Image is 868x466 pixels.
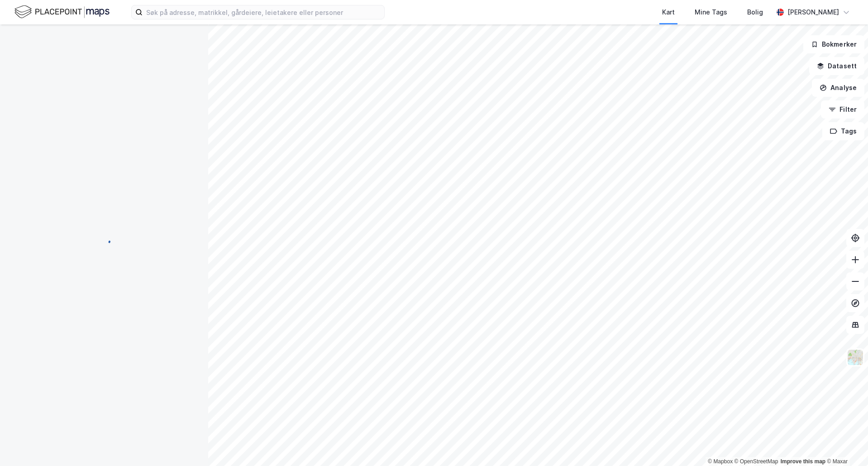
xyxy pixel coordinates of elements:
div: Kart [662,7,675,18]
a: Mapbox [708,458,733,465]
button: Tags [822,122,864,140]
div: [PERSON_NAME] [787,7,839,18]
input: Søk på adresse, matrikkel, gårdeiere, leietakere eller personer [143,5,384,19]
a: Improve this map [781,458,825,465]
button: Bokmerker [803,35,864,53]
img: Z [847,349,864,366]
div: Mine Tags [695,7,727,18]
button: Filter [821,100,864,119]
button: Datasett [809,57,864,75]
button: Analyse [812,79,864,97]
img: logo.f888ab2527a4732fd821a326f86c7f29.svg [14,4,110,20]
a: OpenStreetMap [734,458,778,465]
iframe: Chat Widget [823,423,868,466]
div: Bolig [747,7,763,18]
img: spinner.a6d8c91a73a9ac5275cf975e30b51cfb.svg [97,233,111,247]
